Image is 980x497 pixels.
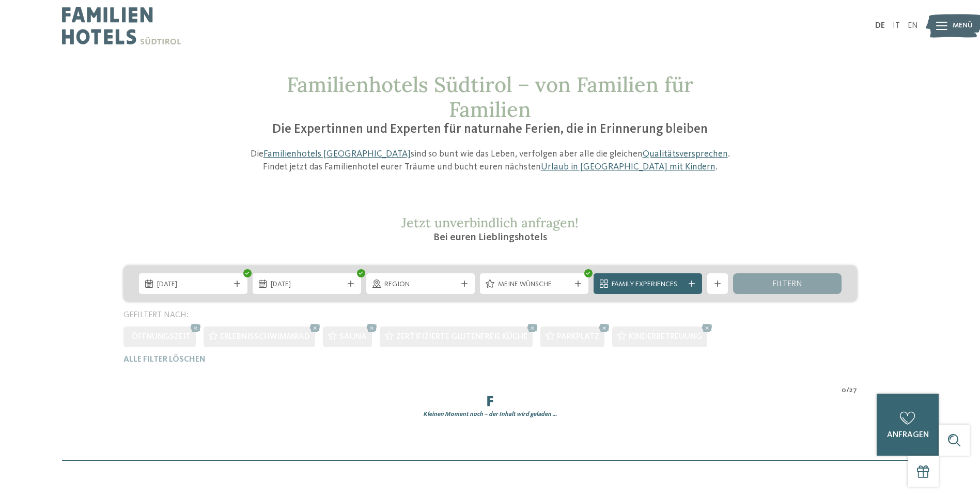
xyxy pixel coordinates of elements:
[116,410,865,419] div: Kleinen Moment noch – der Inhalt wird geladen …
[433,232,547,243] span: Bei euren Lieblingshotels
[272,123,708,136] span: Die Expertinnen und Experten für naturnahe Ferien, die in Erinnerung bleiben
[612,279,684,290] span: Family Experiences
[287,71,693,122] span: Familienhotels Südtirol – von Familien für Familien
[849,385,857,396] span: 27
[846,385,849,396] span: /
[887,431,929,439] span: anfragen
[384,279,457,290] span: Region
[157,279,229,290] span: [DATE]
[953,21,973,31] span: Menü
[401,214,579,231] span: Jetzt unverbindlich anfragen!
[271,279,343,290] span: [DATE]
[498,279,570,290] span: Meine Wünsche
[245,148,736,174] p: Die sind so bunt wie das Leben, verfolgen aber alle die gleichen . Findet jetzt das Familienhotel...
[541,162,715,172] a: Urlaub in [GEOGRAPHIC_DATA] mit Kindern
[893,22,900,30] a: IT
[908,22,918,30] a: EN
[842,385,846,396] span: 0
[643,149,728,159] a: Qualitätsversprechen
[875,22,885,30] a: DE
[877,394,939,456] a: anfragen
[263,149,411,159] a: Familienhotels [GEOGRAPHIC_DATA]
